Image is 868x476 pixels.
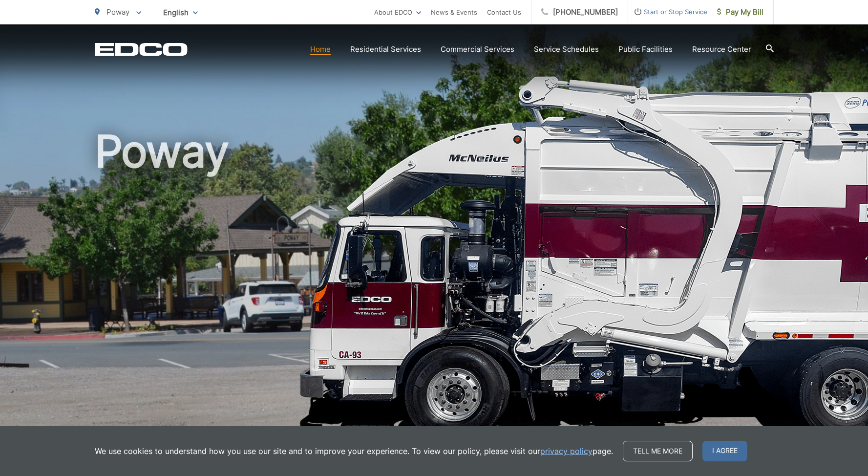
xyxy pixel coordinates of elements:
[95,127,774,436] h1: Poway
[441,43,514,55] a: Commercial Services
[702,441,747,461] span: I agree
[106,7,129,17] span: Poway
[487,6,521,18] a: Contact Us
[618,43,673,55] a: Public Facilities
[431,6,477,18] a: News & Events
[534,43,599,55] a: Service Schedules
[350,43,421,55] a: Residential Services
[540,445,593,457] a: privacy policy
[95,445,613,457] p: We use cookies to understand how you use our site and to improve your experience. To view our pol...
[310,43,331,55] a: Home
[623,441,693,461] a: Tell me more
[692,43,751,55] a: Resource Center
[717,6,763,18] span: Pay My Bill
[156,4,205,21] span: English
[374,6,421,18] a: About EDCO
[95,43,188,56] a: EDCD logo. Return to the homepage.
